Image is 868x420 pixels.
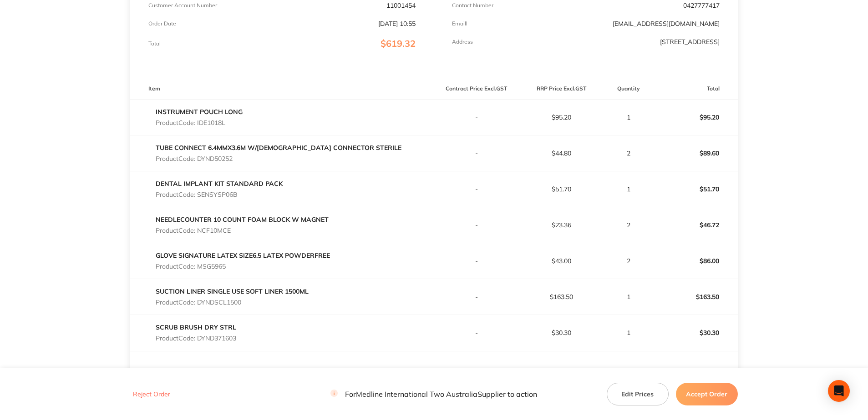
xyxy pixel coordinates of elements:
p: 1 [604,185,652,193]
p: Product Code: IDE1018L [156,119,243,126]
td: Message: - [130,351,434,378]
p: Product Code: SENSYSP06B [156,191,283,198]
p: $86.00 [653,250,737,272]
p: $163.50 [519,293,604,300]
p: - [434,329,518,336]
p: Product Code: DYND371603 [156,335,236,342]
p: Product Code: DYND50252 [156,155,401,162]
th: Contract Price Excl. GST [434,78,519,100]
p: $51.70 [519,185,604,193]
p: 2 [604,221,652,229]
p: Product Code: DYNDSCL1500 [156,299,309,306]
p: For Medline International Two Australia Supplier to action [330,390,537,398]
a: INSTRUMENT POUCH LONG [156,108,243,116]
p: Contact Number [452,2,493,9]
p: Address [452,39,473,45]
a: [EMAIL_ADDRESS][DOMAIN_NAME] [613,20,720,28]
p: $43.00 [519,257,604,265]
button: Accept Order [676,382,738,405]
span: $619.32 [381,38,416,49]
p: 11001454 [386,2,416,9]
a: TUBE CONNECT 6.4MMX3.6M W/[DEMOGRAPHIC_DATA] CONNECTOR STERILE [156,144,401,152]
a: SUCTION LINER SINGLE USE SOFT LINER 1500ML [156,287,309,295]
p: - [434,257,518,265]
p: $89.60 [653,142,737,164]
th: RRP Price Excl. GST [519,78,604,100]
p: $163.50 [653,286,737,308]
p: - [434,221,518,229]
p: $51.70 [653,178,737,200]
button: Reject Order [130,390,173,398]
button: Edit Prices [607,382,669,405]
p: Total [148,40,161,47]
p: 1 [604,114,652,121]
p: 2 [604,150,652,157]
p: Order Date [148,20,176,27]
p: $95.20 [653,106,737,128]
p: 2 [604,257,652,265]
p: - [434,114,518,121]
p: - [434,185,518,193]
a: GLOVE SIGNATURE LATEX SIZE6.5 LATEX POWDERFREE [156,251,330,260]
p: $46.72 [653,214,737,236]
th: Total [653,78,738,100]
p: $30.30 [653,322,737,344]
div: Open Intercom Messenger [828,380,850,402]
p: $23.36 [519,221,604,229]
p: $95.20 [519,114,604,121]
p: - [434,150,518,157]
p: - [434,293,518,300]
th: Item [130,78,434,100]
a: SCRUB BRUSH DRY STRL [156,323,236,331]
p: Emaill [452,20,467,27]
p: 1 [604,293,652,300]
p: [STREET_ADDRESS] [660,38,720,45]
p: Product Code: NCF10MCE [156,227,329,234]
p: [DATE] 10:55 [378,20,416,27]
a: NEEDLECOUNTER 10 COUNT FOAM BLOCK W MAGNET [156,215,329,224]
p: $30.30 [519,329,604,336]
p: 0427777417 [683,2,720,9]
p: Product Code: MSG5965 [156,263,330,270]
p: 1 [604,329,652,336]
p: Customer Account Number [148,2,217,9]
th: Quantity [604,78,653,100]
p: $44.80 [519,150,604,157]
a: DENTAL IMPLANT KIT STANDARD PACK [156,180,283,188]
